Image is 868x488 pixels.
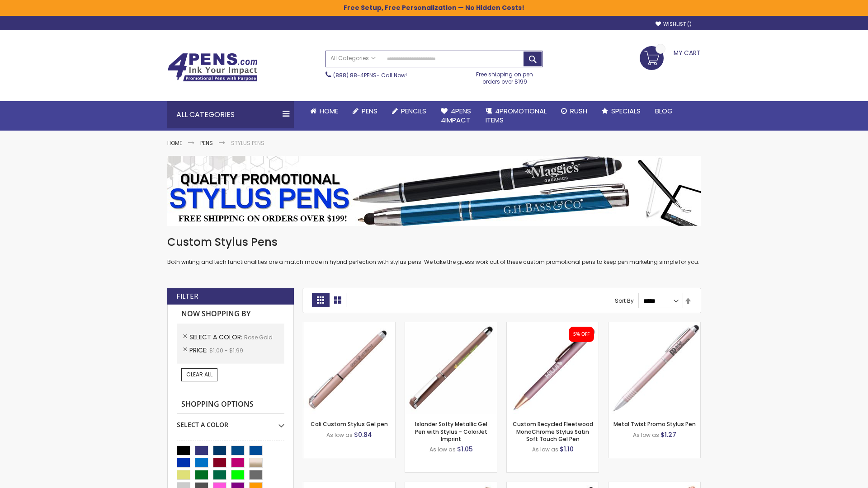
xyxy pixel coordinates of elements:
[478,101,554,131] a: 4PROMOTIONALITEMS
[244,333,273,341] span: Rose Gold
[177,395,284,414] strong: Shopping Options
[303,101,345,121] a: Home
[570,106,587,116] span: Rush
[167,235,701,249] h1: Custom Stylus Pens
[333,71,407,79] span: - Call Now!
[467,67,543,85] div: Free shipping on pen orders over $199
[611,106,641,116] span: Specials
[609,322,700,329] a: Metal Twist Promo Stylus Pen-Rose gold
[615,297,634,305] label: Sort By
[554,101,594,121] a: Rush
[312,293,329,307] strong: Grid
[594,101,648,121] a: Specials
[177,305,284,324] strong: Now Shopping by
[507,322,599,414] img: Custom Recycled Fleetwood MonoChrome Stylus Satin Soft Touch Gel Pen-Rose Gold
[181,368,217,381] a: Clear All
[333,71,377,79] a: (888) 88-4PENS
[189,346,209,355] span: Price
[330,55,376,62] span: All Categories
[167,235,701,266] div: Both writing and tech functionalities are a match made in hybrid perfection with stylus pens. We ...
[186,371,212,378] span: Clear All
[434,101,478,131] a: 4Pens4impact
[326,51,380,66] a: All Categories
[405,322,497,329] a: Islander Softy Metallic Gel Pen with Stylus - ColorJet Imprint-Rose Gold
[656,21,692,28] a: Wishlist
[189,333,244,342] span: Select A Color
[209,347,243,354] span: $1.00 - $1.99
[303,322,395,329] a: Cali Custom Stylus Gel pen-Rose Gold
[532,446,558,453] span: As low as
[167,139,182,147] a: Home
[200,139,213,147] a: Pens
[177,414,284,429] div: Select A Color
[345,101,385,121] a: Pens
[441,106,471,125] span: 4Pens 4impact
[660,430,676,439] span: $1.27
[457,445,473,454] span: $1.05
[613,420,696,428] a: Metal Twist Promo Stylus Pen
[560,445,574,454] span: $1.10
[311,420,388,428] a: Cali Custom Stylus Gel pen
[326,431,353,439] span: As low as
[609,322,700,414] img: Metal Twist Promo Stylus Pen-Rose gold
[231,139,264,147] strong: Stylus Pens
[176,291,198,301] strong: Filter
[415,420,487,442] a: Islander Softy Metallic Gel Pen with Stylus - ColorJet Imprint
[513,420,593,442] a: Custom Recycled Fleetwood MonoChrome Stylus Satin Soft Touch Gel Pen
[362,106,377,116] span: Pens
[486,106,547,125] span: 4PROMOTIONAL ITEMS
[385,101,434,121] a: Pencils
[507,322,599,329] a: Custom Recycled Fleetwood MonoChrome Stylus Satin Soft Touch Gel Pen-Rose Gold
[303,322,395,414] img: Cali Custom Stylus Gel pen-Rose Gold
[167,53,258,82] img: 4Pens Custom Pens and Promotional Products
[320,106,338,116] span: Home
[167,101,294,128] div: All Categories
[405,322,497,414] img: Islander Softy Metallic Gel Pen with Stylus - ColorJet Imprint-Rose Gold
[167,156,701,226] img: Stylus Pens
[354,430,372,439] span: $0.84
[573,331,590,338] div: 5% OFF
[648,101,680,121] a: Blog
[429,446,456,453] span: As low as
[401,106,426,116] span: Pencils
[655,106,673,116] span: Blog
[633,431,659,439] span: As low as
